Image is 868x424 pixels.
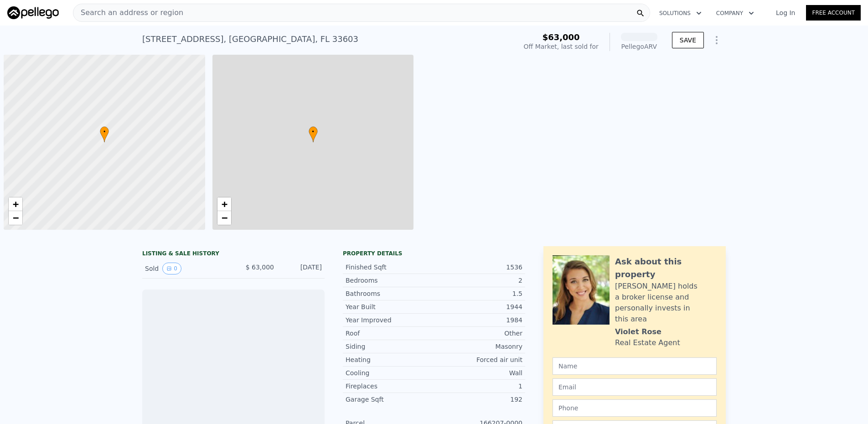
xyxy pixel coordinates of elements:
div: Other [434,329,522,338]
div: Year Improved [346,315,434,325]
div: 1 [434,382,522,391]
div: 1944 [434,302,522,311]
input: Email [553,378,717,396]
div: Siding [346,342,434,351]
div: Bathrooms [346,289,434,298]
a: Log In [765,8,806,17]
div: 1984 [434,315,522,325]
div: 1536 [434,263,522,272]
button: Show Options [708,31,726,49]
div: Cooling [346,368,434,377]
div: Year Built [346,302,434,311]
div: [DATE] [281,263,322,274]
button: Solutions [652,5,709,21]
div: LISTING & SALE HISTORY [142,250,325,259]
span: + [13,198,19,210]
div: Roof [346,329,434,338]
span: $ 63,000 [246,264,274,271]
span: • [309,128,318,136]
div: Real Estate Agent [615,337,680,348]
input: Name [553,357,717,375]
div: 2 [434,276,522,285]
input: Phone [553,399,717,417]
a: Zoom out [217,211,231,225]
button: View historical data [162,263,181,274]
div: Off Market, last sold for [524,42,599,51]
div: Garage Sqft [346,395,434,404]
div: 1.5 [434,289,522,298]
div: Wall [434,368,522,377]
img: Pellego [7,6,59,19]
div: 192 [434,395,522,404]
span: Search an address or region [73,7,183,18]
span: − [221,212,227,223]
button: Company [709,5,761,21]
button: SAVE [672,32,704,48]
div: Forced air unit [434,355,522,364]
div: Finished Sqft [346,263,434,272]
span: • [100,128,109,136]
div: Sold [145,263,226,274]
div: Bedrooms [346,276,434,285]
a: Zoom in [217,197,231,211]
div: Violet Rose [615,326,661,337]
div: Fireplaces [346,382,434,391]
span: + [221,198,227,210]
div: • [100,126,109,142]
div: [STREET_ADDRESS] , [GEOGRAPHIC_DATA] , FL 33603 [142,33,358,46]
div: • [309,126,318,142]
a: Zoom in [9,197,22,211]
div: [PERSON_NAME] holds a broker license and personally invests in this area [615,281,717,325]
div: Property details [343,250,525,257]
div: Heating [346,355,434,364]
div: Pellego ARV [621,42,657,51]
a: Zoom out [9,211,22,225]
div: Ask about this property [615,255,717,281]
span: $63,000 [542,32,580,42]
span: − [13,212,19,223]
div: Masonry [434,342,522,351]
a: Free Account [806,5,861,21]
